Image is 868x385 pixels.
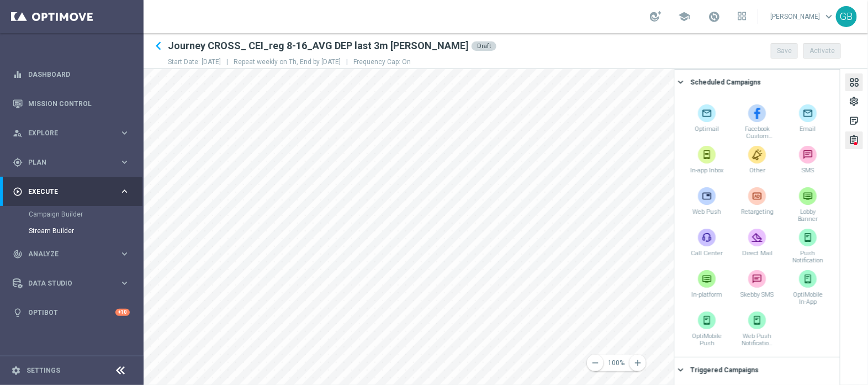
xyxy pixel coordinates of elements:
[733,310,781,349] div: Web Push Notifications
[13,60,130,89] div: Dashboard
[12,250,130,259] button: track_changes Analyze keyboard_arrow_right
[150,38,167,54] i: keyboard_arrow_left
[12,279,130,288] button: Data Studio keyboard_arrow_right
[675,77,686,87] i: keyboard_arrow_right
[784,268,832,307] div: OptiMobile In-App
[12,187,130,196] div: play_circle_outline Execute keyboard_arrow_right
[740,291,774,305] p: Skebby SMS
[221,58,234,66] span: |
[119,128,130,138] i: keyboard_arrow_right
[784,144,832,183] div: SMS
[13,278,119,288] div: Data Studio
[13,157,23,167] i: gps_fixed
[12,99,130,108] button: Mission Control
[13,128,23,138] i: person_search
[678,363,834,377] button: Triggered Campaigns keyboard_arrow_right
[690,208,723,223] p: Web Push
[29,206,142,223] div: Campaign Builder
[341,58,353,66] span: |
[13,70,23,80] i: equalizer
[12,70,130,79] button: equalizer Dashboard
[740,125,774,140] p: Facebook Custom Audience
[13,298,130,327] div: Optibot
[629,355,646,371] button: add
[13,187,23,197] i: play_circle_outline
[849,115,859,130] div: sticky_note_2
[690,78,761,86] span: Scheduled Campaigns
[683,103,731,141] div: Optimail
[733,227,781,266] div: Direct Mail
[733,103,781,141] div: Facebook Custom Audience
[13,157,119,167] div: Plan
[769,8,836,25] a: [PERSON_NAME]keyboard_arrow_down
[791,167,824,181] p: SMS
[733,144,781,183] div: Other
[12,158,130,167] button: gps_fixed Plan keyboard_arrow_right
[740,250,774,264] p: Direct Mail
[849,96,859,110] div: settings
[27,367,60,374] a: Settings
[28,60,130,89] a: Dashboard
[28,188,119,195] span: Execute
[119,278,130,288] i: keyboard_arrow_right
[784,103,832,141] div: Email
[823,10,835,23] span: keyboard_arrow_down
[472,41,496,51] div: Draft
[13,308,23,318] i: lightbulb
[587,355,604,371] button: remove
[675,365,686,375] i: keyboard_arrow_right
[791,250,824,264] p: Push Notification
[119,186,130,197] i: keyboard_arrow_right
[733,186,781,224] div: Retargeting
[28,298,115,327] a: Optibot
[784,227,832,266] div: Push Notification
[12,308,130,317] div: lightbulb Optibot +10
[234,57,353,66] p: Repeat weekly on Th, End by [DATE]
[690,291,723,305] p: In-platform
[590,358,600,368] i: remove
[353,57,411,66] p: Frequency Cap: On
[594,355,638,371] button: 100%
[690,167,723,181] p: In-app Inbox
[690,366,759,374] span: Triggered Campaigns
[678,75,834,89] button: Scheduled Campaigns keyboard_arrow_right
[168,57,234,66] p: Start Date: [DATE]
[690,125,723,140] p: Optimail
[771,43,798,59] button: Save
[678,10,690,23] span: school
[29,226,115,235] a: Stream Builder
[683,186,731,224] div: Web Push
[690,77,761,87] div: Scheduled Campaigns
[791,291,824,305] p: OptiMobile In-App
[119,249,130,259] i: keyboard_arrow_right
[791,208,824,223] p: Lobby Banner
[28,130,119,136] span: Explore
[740,333,774,347] p: Web Push Notifications
[168,39,469,52] h2: Journey CROSS_ CEI_reg 8-16_AVG DEP last 3m [PERSON_NAME]
[28,89,130,118] a: Mission Control
[690,250,723,264] p: Call Center
[690,365,759,375] div: Triggered Campaigns
[740,208,774,223] p: Retargeting
[12,129,130,138] button: person_search Explore keyboard_arrow_right
[683,268,731,307] div: In-platform
[740,167,774,181] p: Other
[115,309,130,316] div: +10
[119,157,130,167] i: keyboard_arrow_right
[29,210,115,219] a: Campaign Builder
[690,333,723,347] p: OptiMobile Push
[803,43,841,59] button: Activate
[849,135,859,149] div: assignment
[784,186,832,224] div: Lobby Banner
[29,223,142,239] div: Stream Builder
[733,268,781,307] div: Skebby SMS
[13,89,130,118] div: Mission Control
[28,280,119,287] span: Data Studio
